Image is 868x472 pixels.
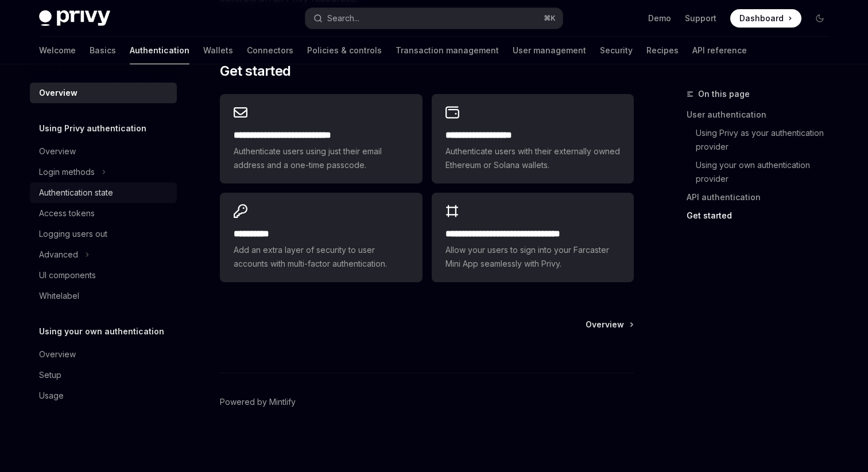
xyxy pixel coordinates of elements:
h5: Using Privy authentication [39,122,146,135]
div: Logging users out [39,227,107,241]
div: Access tokens [39,206,95,220]
a: Transaction management [396,37,499,64]
a: **** *****Add an extra layer of security to user accounts with multi-factor authentication. [220,193,422,282]
a: Setup [30,365,177,385]
div: Login methods [39,165,95,179]
a: Authentication state [30,182,177,203]
a: Demo [648,13,671,24]
a: Get started [687,206,838,225]
div: Authentication state [39,186,113,200]
a: Overview [586,319,633,330]
div: Overview [39,145,76,158]
a: Security [600,37,633,64]
a: Connectors [247,37,293,64]
a: Powered by Mintlify [220,396,296,408]
a: Overview [30,83,177,103]
a: Recipes [646,37,679,64]
a: Dashboard [730,9,801,28]
span: ⌘ K [544,14,556,23]
a: Overview [30,141,177,162]
div: Setup [39,368,61,382]
span: Overview [586,319,624,330]
h5: Using your own authentication [39,325,164,338]
a: Using Privy as your authentication provider [687,124,838,156]
a: Support [685,13,716,24]
span: Authenticate users using just their email address and a one-time passcode. [234,145,408,172]
a: Using your own authentication provider [687,156,838,188]
a: Welcome [39,37,76,64]
button: Toggle dark mode [811,9,829,28]
a: Authentication [130,37,189,64]
a: Policies & controls [307,37,382,64]
span: Get started [220,62,290,80]
button: Search...⌘K [305,8,563,29]
a: Overview [30,344,177,365]
span: On this page [698,87,750,101]
div: Overview [39,86,77,100]
div: Search... [327,11,359,25]
img: dark logo [39,10,110,26]
a: User authentication [687,106,838,124]
button: Advanced [30,244,177,265]
a: Whitelabel [30,286,177,306]
a: Access tokens [30,203,177,224]
span: Add an extra layer of security to user accounts with multi-factor authentication. [234,243,408,271]
button: Login methods [30,162,177,182]
span: Allow your users to sign into your Farcaster Mini App seamlessly with Privy. [445,243,620,271]
a: API reference [692,37,747,64]
a: Basics [90,37,116,64]
a: API authentication [687,188,838,206]
a: Wallets [203,37,233,64]
div: Whitelabel [39,289,79,303]
div: Advanced [39,248,78,262]
div: Overview [39,348,76,361]
a: Usage [30,385,177,406]
a: **** **** **** ****Authenticate users with their externally owned Ethereum or Solana wallets. [432,94,634,184]
a: UI components [30,265,177,286]
div: Usage [39,389,64,403]
a: User management [513,37,586,64]
span: Dashboard [739,13,784,24]
span: Authenticate users with their externally owned Ethereum or Solana wallets. [445,145,620,172]
div: UI components [39,268,96,282]
a: Logging users out [30,224,177,244]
